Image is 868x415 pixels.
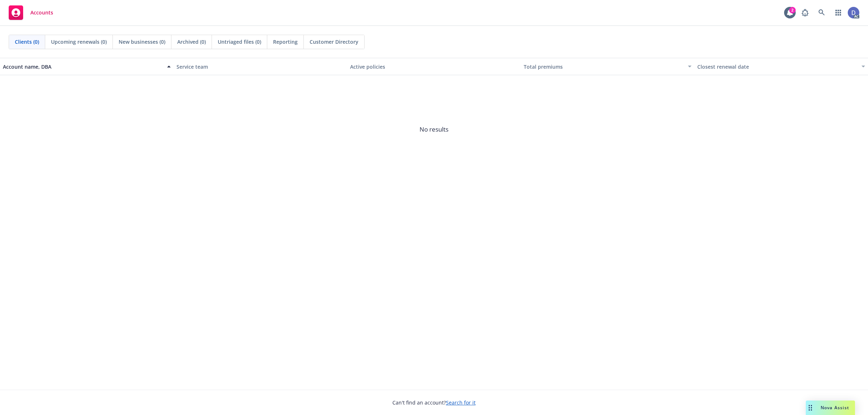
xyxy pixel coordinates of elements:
[524,63,684,70] div: Total premiums
[347,58,521,75] button: Active policies
[176,63,344,70] div: Service team
[119,38,165,46] span: New businesses (0)
[51,38,107,46] span: Upcoming renewals (0)
[848,7,859,18] img: photo
[273,38,298,46] span: Reporting
[697,63,857,70] div: Closest renewal date
[814,5,829,20] a: Search
[6,3,56,23] a: Accounts
[30,10,53,16] span: Accounts
[806,401,855,415] button: Nova Assist
[350,63,518,70] div: Active policies
[806,401,815,415] div: Drag to move
[174,58,347,75] button: Service team
[821,405,849,411] span: Nova Assist
[521,58,694,75] button: Total premiums
[694,58,868,75] button: Closest renewal date
[15,38,39,46] span: Clients (0)
[3,63,163,70] div: Account name, DBA
[798,5,812,20] a: Report a Bug
[831,5,846,20] a: Switch app
[446,399,476,406] a: Search for it
[310,38,358,46] span: Customer Directory
[789,7,796,13] div: 2
[218,38,261,46] span: Untriaged files (0)
[177,38,206,46] span: Archived (0)
[392,399,476,406] span: Can't find an account?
